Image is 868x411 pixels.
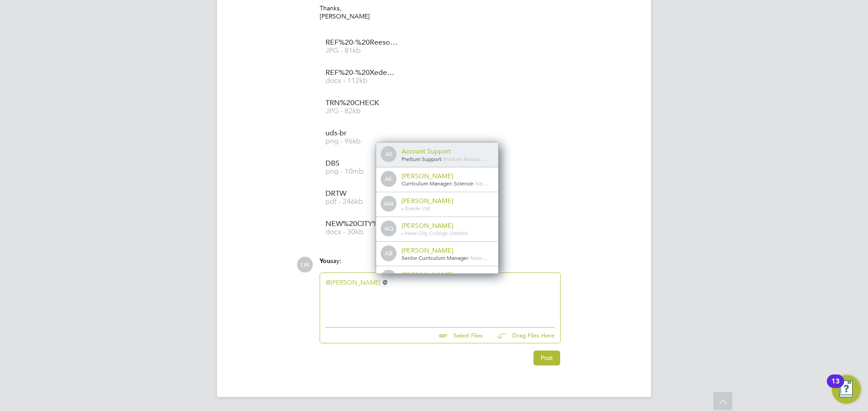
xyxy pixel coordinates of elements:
[401,246,492,254] div: [PERSON_NAME]
[320,257,330,265] span: You
[403,229,405,236] span: -
[401,229,403,236] span: -
[401,147,492,155] div: Account Support
[325,39,398,54] a: REF%20-%20Reeson%20-%2015.06.2020%20-%2030.04.2025 JPG - 81kb
[382,246,396,261] span: AB
[320,4,561,20] p: Thanks, [PERSON_NAME]
[382,222,396,236] span: AQ
[325,221,398,236] a: NEW%20CITY%20COLLEGE%20FORM%20-%20BR docx - 30kb
[325,221,398,227] span: NEW%20CITY%20COLLEGE%20FORM%20-%20BR
[325,47,398,54] span: JPG - 81kb
[325,100,398,106] span: TRN%20CHECK
[475,180,488,187] span: Ne…
[405,204,429,212] span: Exede Ltd
[382,271,396,285] span: AH
[325,108,398,115] span: JPG - 82kb
[470,254,487,261] span: New…
[831,381,840,393] div: 13
[320,257,561,272] div: say:
[405,229,467,236] span: New City College Limited
[325,168,398,175] span: png - 10mb
[325,130,398,137] span: uds-br
[297,257,313,272] span: LW
[490,326,555,345] button: Drag Files Here
[401,197,492,205] div: [PERSON_NAME]
[325,190,398,205] a: DRTW pdf - 246kb
[325,278,555,317] div: ​
[832,375,861,404] button: Open Resource Center, 13 new notifications
[468,254,470,261] span: -
[382,197,396,211] span: AM
[382,147,396,162] span: AS
[325,160,398,175] a: DBS png - 10mb
[533,351,560,365] button: Post
[401,222,492,230] div: [PERSON_NAME]
[325,229,398,236] span: docx - 30kb
[401,172,492,180] div: [PERSON_NAME]
[401,155,441,162] span: Pretium Support
[443,155,486,162] span: Pretium Resour…
[325,278,381,286] a: @[PERSON_NAME]
[325,39,398,46] span: REF%20-%20Reeson%20-%2015.06.2020%20-%2030.04.2025
[401,271,492,279] div: [PERSON_NAME]
[325,69,398,84] a: REF%20-%20Xede%20-%2024.01.2022%20-%2012.11.2024 docx - 112kb
[403,204,405,212] span: -
[325,69,398,76] span: REF%20-%20Xede%20-%2024.01.2022%20-%2012.11.2024
[382,172,396,186] span: AE
[325,190,398,197] span: DRTW
[401,204,403,212] span: -
[325,100,398,115] a: TRN%20CHECK JPG - 82kb
[441,155,443,162] span: -
[401,180,473,187] span: Curriculum Manager: Science
[325,78,398,84] span: docx - 112kb
[401,254,468,261] span: Senior Curriculum Manager
[325,130,398,145] a: uds-br png - 96kb
[325,138,398,145] span: png - 96kb
[325,199,398,205] span: pdf - 246kb
[473,180,475,187] span: -
[325,160,398,167] span: DBS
